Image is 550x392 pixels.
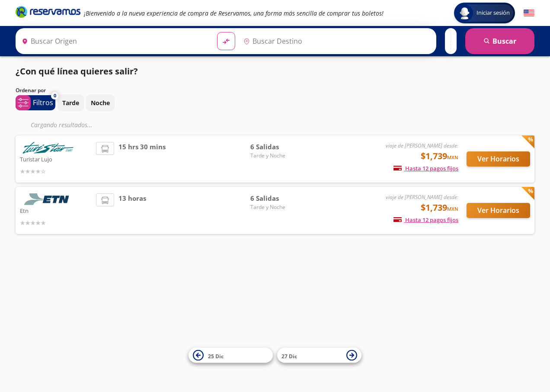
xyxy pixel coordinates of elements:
button: Noche [86,94,115,111]
span: Hasta 12 pagos fijos [393,164,458,172]
span: 6 Salidas [250,193,311,203]
a: Brand Logo [16,5,80,21]
span: Iniciar sesión [473,9,513,17]
button: Tarde [58,94,84,111]
span: 0 [54,92,56,100]
span: 15 hrs 30 mins [118,142,166,176]
p: Tarde [62,98,79,107]
button: English [524,8,534,19]
em: Cargando resultados ... [31,121,93,129]
button: Ver Horarios [467,151,530,167]
input: Buscar Origen [18,30,210,52]
p: Ordenar por [16,87,46,94]
p: Turistar Lujo [20,154,92,164]
p: Filtros [33,97,53,108]
p: Etn [20,205,92,215]
p: ¿Con qué línea quieres salir? [16,65,138,78]
em: viaje de [PERSON_NAME] desde: [386,142,458,149]
span: 27 Dic [281,352,297,360]
span: 25 Dic [208,352,224,360]
button: 0Filtros [16,95,55,110]
span: Hasta 12 pagos fijos [393,216,458,224]
span: $1,739 [421,201,458,214]
em: viaje de [PERSON_NAME] desde: [386,193,458,201]
img: Turistar Lujo [20,142,76,154]
i: Brand Logo [16,5,80,18]
button: 25 Dic [189,348,273,363]
p: Noche [91,98,110,107]
span: Tarde y Noche [250,152,311,160]
span: $1,739 [421,150,458,163]
em: ¡Bienvenido a la nueva experiencia de compra de Reservamos, una forma más sencilla de comprar tus... [84,9,384,17]
span: Tarde y Noche [250,203,311,211]
button: Buscar [465,28,534,54]
small: MXN [447,206,458,212]
img: Etn [20,193,76,205]
button: 27 Dic [277,348,361,363]
small: MXN [447,154,458,161]
button: Ver Horarios [467,203,530,218]
span: 6 Salidas [250,142,311,152]
input: Buscar Destino [240,30,432,52]
span: 13 horas [118,193,146,228]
